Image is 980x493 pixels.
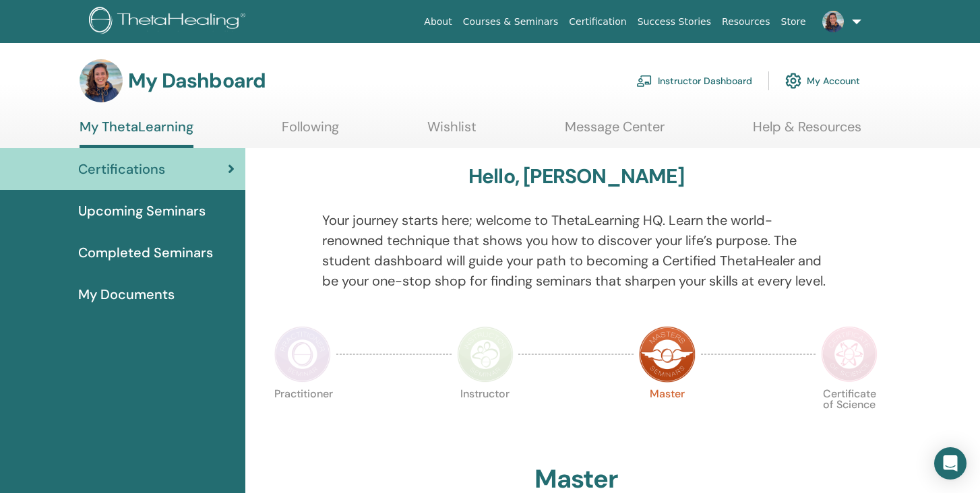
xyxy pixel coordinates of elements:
[80,119,193,148] a: My ThetaLearning
[419,9,457,34] a: About
[282,119,339,145] a: Following
[636,75,652,87] img: chalkboard-teacher.svg
[776,9,811,34] a: Store
[78,284,175,304] span: My Documents
[458,9,564,34] a: Courses & Seminars
[632,9,716,34] a: Success Stories
[78,242,213,263] span: Completed Seminars
[128,69,266,93] h3: My Dashboard
[753,119,861,145] a: Help & Resources
[427,119,477,145] a: Wishlist
[716,9,776,34] a: Resources
[565,119,665,145] a: Message Center
[457,389,514,445] p: Instructor
[468,164,684,189] h3: Hello, [PERSON_NAME]
[821,389,878,445] p: Certificate of Science
[457,326,514,383] img: Instructor
[78,159,165,179] span: Certifications
[785,69,801,92] img: cog.svg
[274,389,331,445] p: Practitioner
[822,11,844,32] img: default.jpg
[274,326,331,383] img: Practitioner
[639,389,696,445] p: Master
[821,326,878,383] img: Certificate of Science
[78,201,206,221] span: Upcoming Seminars
[785,66,860,96] a: My Account
[636,66,752,96] a: Instructor Dashboard
[563,9,632,34] a: Certification
[322,210,830,291] p: Your journey starts here; welcome to ThetaLearning HQ. Learn the world-renowned technique that sh...
[934,447,967,480] div: Open Intercom Messenger
[639,326,696,383] img: Master
[89,7,250,37] img: logo.png
[80,59,123,102] img: default.jpg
